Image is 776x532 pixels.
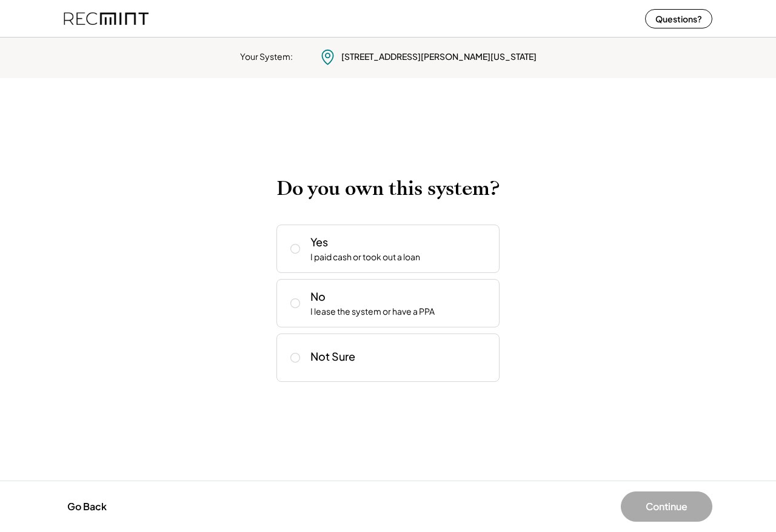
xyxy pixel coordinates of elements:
div: I lease the system or have a PPA [310,306,435,318]
div: Not Sure [310,349,355,363]
button: Go Back [64,493,110,520]
div: Yes [310,234,328,249]
div: I paid cash or took out a loan [310,251,420,263]
button: Questions? [645,9,712,28]
button: Continue [621,491,712,522]
div: [STREET_ADDRESS][PERSON_NAME][US_STATE] [341,51,537,63]
div: Your System: [240,51,293,63]
h2: Do you own this system? [276,177,500,200]
img: recmint-logotype%403x%20%281%29.jpeg [64,2,149,34]
div: No [310,289,326,304]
